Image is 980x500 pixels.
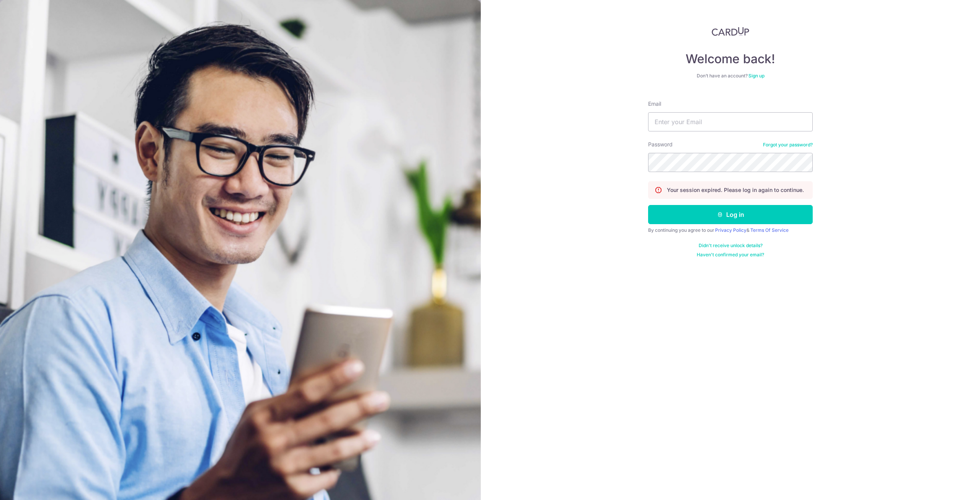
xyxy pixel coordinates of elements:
[648,112,813,131] input: Enter your Email
[699,243,763,249] a: Didn't receive unlock details?
[648,100,661,108] label: Email
[648,51,813,67] h4: Welcome back!
[715,227,746,233] a: Privacy Policy
[648,227,813,233] div: By continuing you agree to our &
[763,142,813,148] a: Forgot your password?
[648,141,673,148] label: Password
[667,186,804,194] p: Your session expired. Please log in again to continue.
[712,27,749,36] img: CardUp Logo
[648,205,813,224] button: Log in
[750,227,789,233] a: Terms Of Service
[748,73,764,79] a: Sign up
[648,73,813,79] div: Don’t have an account?
[697,252,764,258] a: Haven't confirmed your email?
